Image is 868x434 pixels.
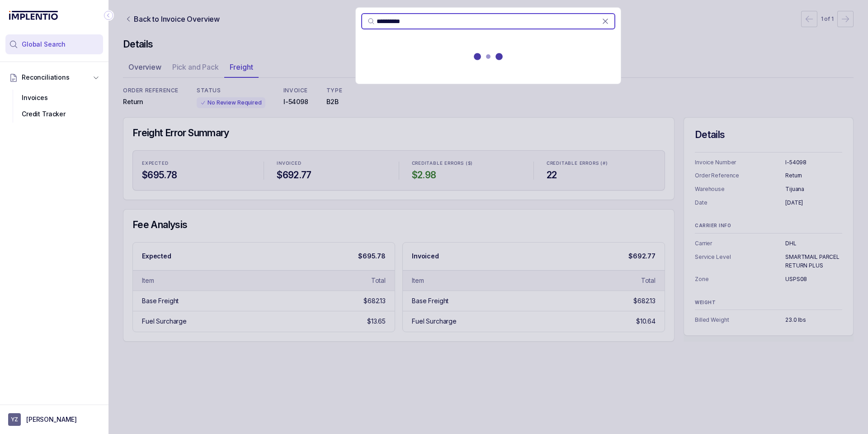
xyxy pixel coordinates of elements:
div: Invoices [13,90,96,106]
span: Global Search [22,40,66,49]
div: Credit Tracker [13,106,96,122]
button: User initials[PERSON_NAME] [8,413,100,426]
span: User initials [8,413,21,426]
div: Reconciliations [5,88,103,124]
p: [PERSON_NAME] [26,415,77,424]
span: Reconciliations [22,73,70,82]
div: Collapse Icon [103,10,114,21]
button: Reconciliations [5,67,103,87]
